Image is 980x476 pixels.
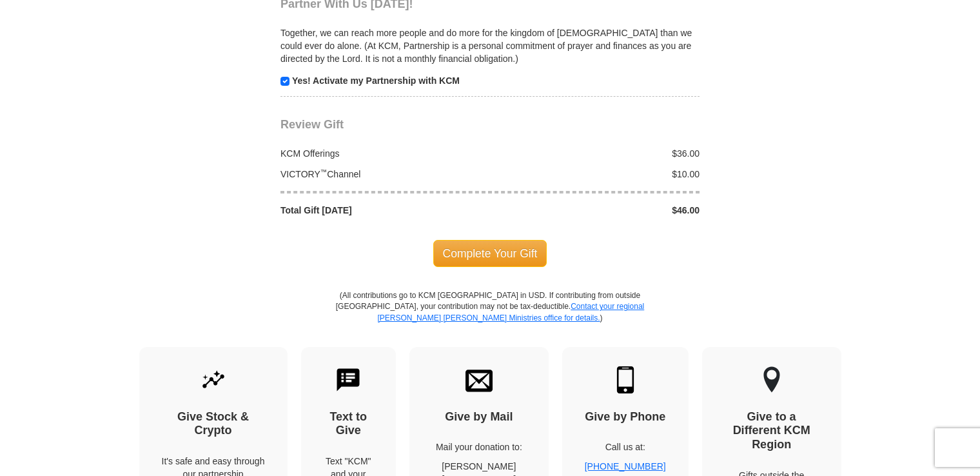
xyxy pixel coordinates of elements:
div: $36.00 [490,147,707,160]
img: other-region [763,366,781,393]
p: (All contributions go to KCM [GEOGRAPHIC_DATA] in USD. If contributing from outside [GEOGRAPHIC_D... [335,290,645,346]
a: Contact your regional [PERSON_NAME] [PERSON_NAME] Ministries office for details. [377,302,644,322]
span: Review Gift [280,118,344,131]
div: $10.00 [490,168,707,181]
p: Call us at: [585,441,666,453]
h4: Give by Phone [585,410,666,424]
span: Complete Your Gift [433,240,547,267]
div: VICTORY Channel [274,168,491,181]
p: Together, we can reach more people and do more for the kingdom of [DEMOGRAPHIC_DATA] than we coul... [280,26,700,65]
h4: Give to a Different KCM Region [725,410,819,452]
strong: Yes! Activate my Partnership with KCM [292,75,460,86]
img: envelope.svg [465,366,493,393]
div: Total Gift [DATE] [274,204,491,217]
p: Mail your donation to: [432,441,526,453]
img: give-by-stock.svg [200,366,227,393]
div: KCM Offerings [274,147,491,160]
h4: Give by Mail [432,410,526,424]
a: [PHONE_NUMBER] [585,461,666,471]
div: $46.00 [490,204,707,217]
img: text-to-give.svg [335,366,362,393]
h4: Text to Give [324,410,374,438]
sup: ™ [320,168,328,175]
h4: Give Stock & Crypto [162,410,265,438]
img: mobile.svg [612,366,639,393]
